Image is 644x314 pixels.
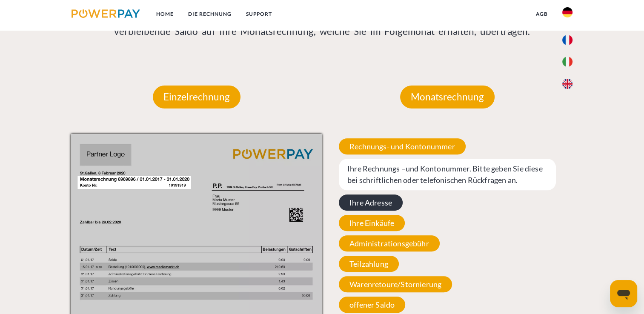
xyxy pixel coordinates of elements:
[610,280,637,307] iframe: Schaltfläche zum Öffnen des Messaging-Fensters
[562,57,572,67] img: it
[562,7,572,17] img: de
[529,6,555,22] a: agb
[400,86,495,108] p: Monatsrechnung
[239,6,279,22] a: SUPPORT
[339,235,440,251] span: Administrationsgebühr
[149,6,181,22] a: Home
[339,194,403,211] span: Ihre Adresse
[339,256,399,272] span: Teilzahlung
[181,6,239,22] a: DIE RECHNUNG
[339,215,405,231] span: Ihre Einkäufe
[339,138,466,154] span: Rechnungs- und Kontonummer
[562,35,572,45] img: fr
[339,297,405,313] span: offener Saldo
[153,86,240,108] p: Einzelrechnung
[339,159,556,190] span: Ihre Rechnungs –und Kontonummer. Bitte geben Sie diese bei schriftlichen oder telefonischen Rückf...
[562,79,572,89] img: en
[72,9,140,18] img: logo-powerpay.svg
[339,276,452,292] span: Warenretoure/Stornierung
